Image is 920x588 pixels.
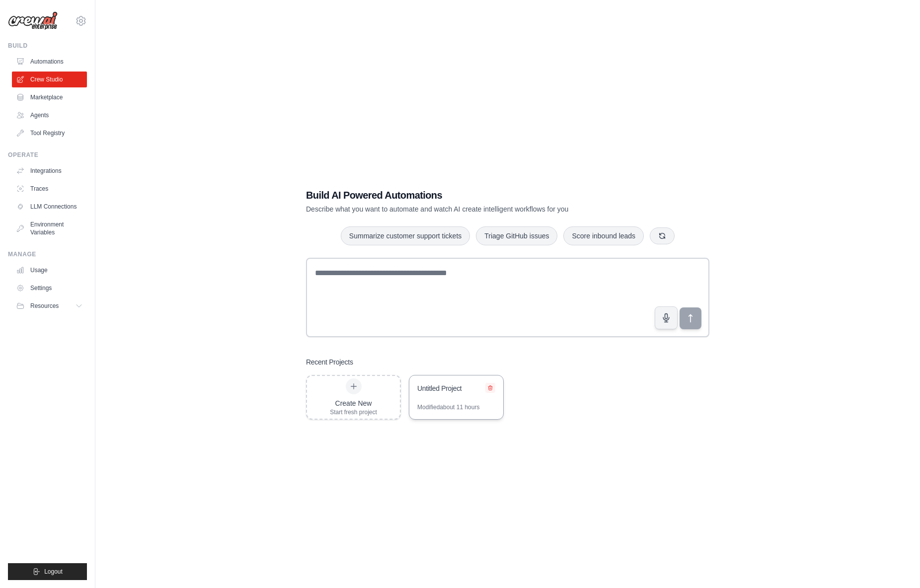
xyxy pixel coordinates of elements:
a: Automations [12,54,87,70]
h3: Recent Projects [306,357,353,367]
a: Marketplace [12,89,87,105]
a: Environment Variables [12,217,87,240]
button: Summarize customer support tickets [341,226,470,245]
div: Start fresh project [330,408,377,416]
a: Settings [12,280,87,296]
button: Triage GitHub issues [476,226,557,245]
iframe: Chat Widget [870,540,920,588]
button: Click to speak your automation idea [655,306,678,329]
p: Describe what you want to automate and watch AI create intelligent workflows for you [306,204,640,214]
div: Operate [8,151,87,159]
div: Manage [8,250,87,258]
a: Crew Studio [12,72,87,87]
button: Score inbound leads [563,226,644,245]
a: Integrations [12,163,87,179]
a: Usage [12,262,87,278]
a: LLM Connections [12,199,87,215]
a: Tool Registry [12,125,87,141]
button: Delete project [485,383,495,393]
button: Resources [12,298,87,314]
div: Create New [330,398,377,408]
img: Logo [8,11,58,30]
button: Get new suggestions [650,227,675,244]
span: Logout [44,568,63,576]
a: Agents [12,107,87,123]
span: Resources [30,302,59,310]
button: Logout [8,563,87,580]
h1: Build AI Powered Automations [306,188,640,202]
div: Untitled Project [417,383,485,393]
div: Modified about 11 hours [417,403,479,411]
a: Traces [12,181,87,197]
div: Build [8,42,87,50]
